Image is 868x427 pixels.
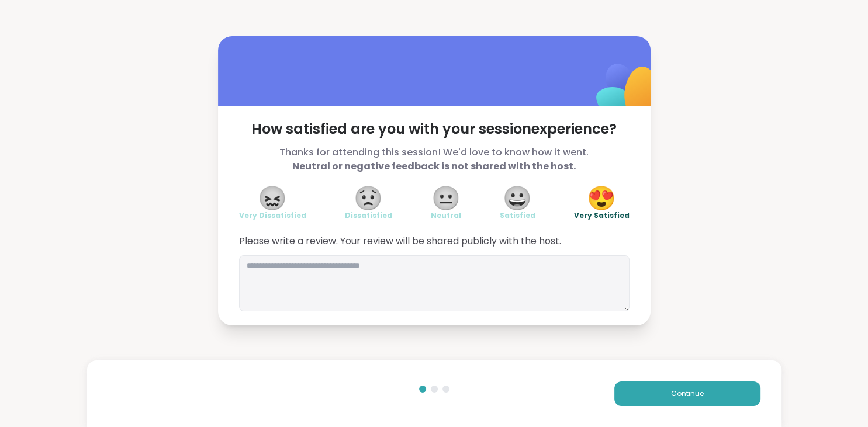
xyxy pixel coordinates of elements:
span: Very Dissatisfied [239,211,306,220]
span: Please write a review. Your review will be shared publicly with the host. [239,234,630,248]
span: Thanks for attending this session! We'd love to know how it went. [239,145,630,173]
img: ShareWell Logomark [569,33,685,150]
b: Neutral or negative feedback is not shared with the host. [292,159,576,173]
span: 😖 [258,188,287,209]
span: Continue [671,388,704,399]
span: Dissatisfied [345,211,392,220]
span: Very Satisfied [574,211,630,220]
span: How satisfied are you with your session experience? [239,120,630,138]
span: 😐 [431,188,461,209]
span: 😟 [354,188,383,209]
button: Continue [614,381,760,406]
span: Neutral [431,211,461,220]
span: Satisfied [500,211,535,220]
span: 😍 [587,188,616,209]
span: 😀 [503,188,532,209]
